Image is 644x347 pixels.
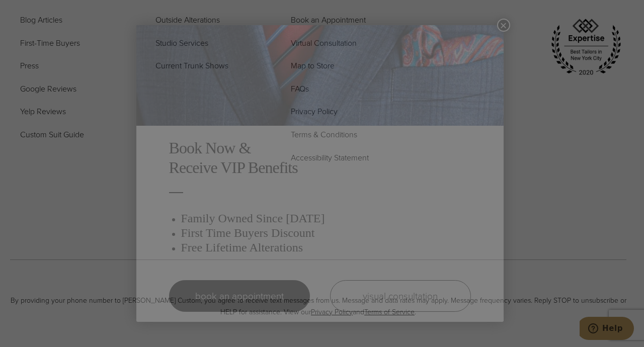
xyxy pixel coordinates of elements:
[497,19,510,32] button: Close
[169,138,471,177] h2: Book Now & Receive VIP Benefits
[181,211,471,226] h3: Family Owned Since [DATE]
[181,226,471,240] h3: First Time Buyers Discount
[169,280,310,312] a: book an appointment
[181,240,471,255] h3: Free Lifetime Alterations
[330,280,471,312] a: visual consultation
[23,7,43,16] span: Help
